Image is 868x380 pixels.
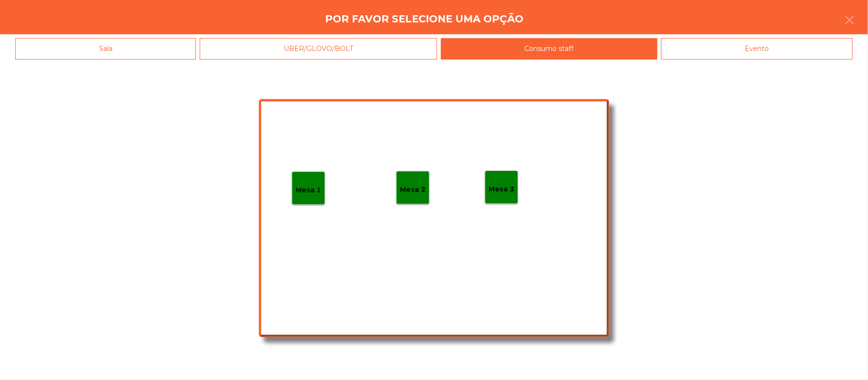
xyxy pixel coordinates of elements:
div: Sala [15,38,196,60]
p: Mesa 1 [296,185,321,196]
p: Mesa 3 [489,184,514,195]
div: UBER/GLOVO/BOLT [200,38,437,60]
div: Consumo staff [441,38,657,60]
p: Mesa 2 [400,184,426,195]
h4: Por favor selecione uma opção [326,12,524,26]
div: Evento [661,38,853,60]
